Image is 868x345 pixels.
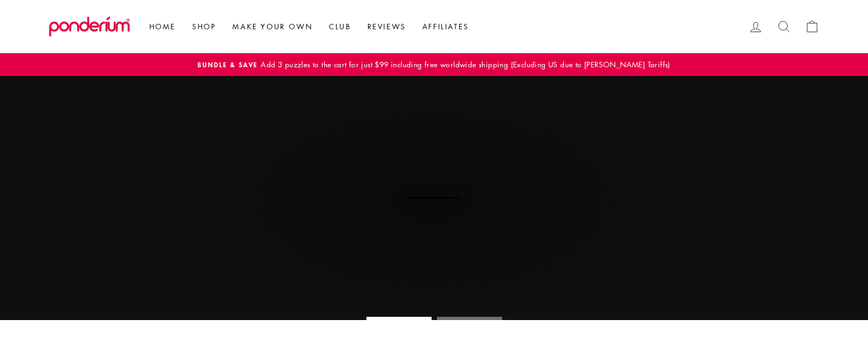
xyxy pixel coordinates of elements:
[141,17,184,36] a: Home
[437,317,502,320] li: Page dot 2
[224,17,321,36] a: Make Your Own
[184,17,224,36] a: Shop
[366,317,432,320] li: Page dot 1
[321,17,359,36] a: Club
[136,17,477,36] ul: Primary
[414,17,477,36] a: Affiliates
[52,59,817,71] a: Bundle & SaveAdd 3 puzzles to the cart for just $99 including free worldwide shipping (Excluding ...
[258,59,670,69] span: Add 3 puzzles to the cart for just $99 including free worldwide shipping (Excluding US due to [PE...
[359,17,414,36] a: Reviews
[49,16,130,37] img: Ponderium
[198,60,258,69] span: Bundle & Save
